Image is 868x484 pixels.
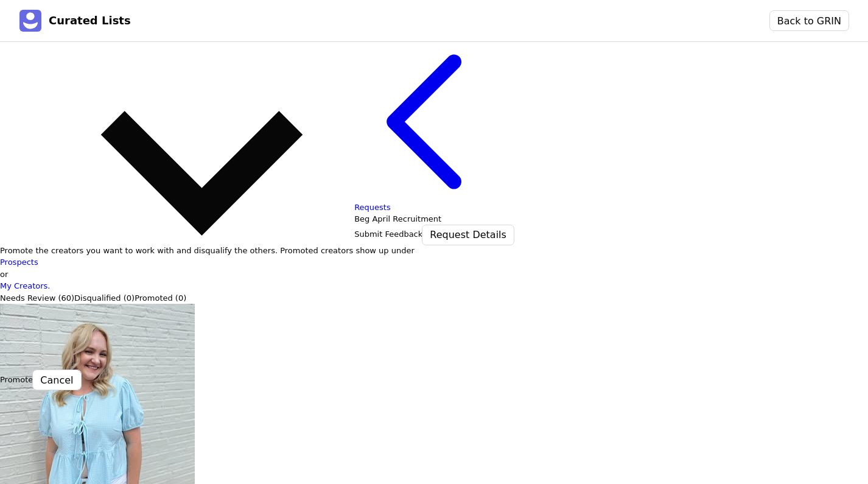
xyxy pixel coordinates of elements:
button: Back to GRIN [770,11,849,30]
h3: Beg April Recruitment [354,213,514,225]
p: Requests [354,202,514,214]
h3: Curated Lists [49,14,131,27]
button: Cancel [33,370,80,390]
button: Request Details [422,225,514,245]
a: Requests [354,42,514,213]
